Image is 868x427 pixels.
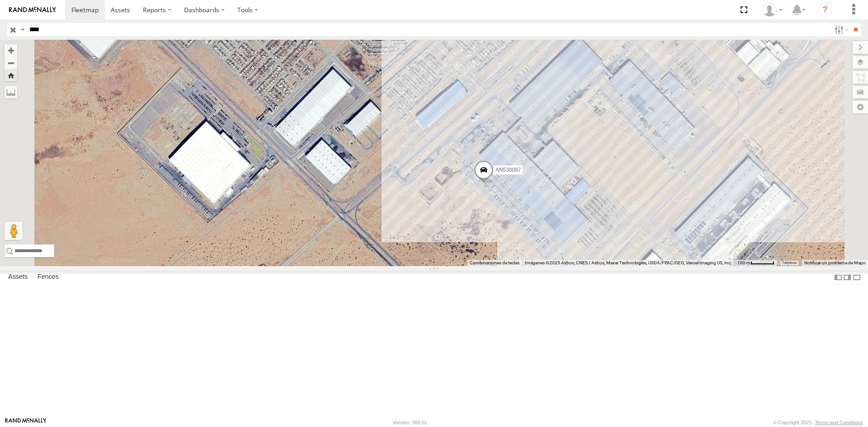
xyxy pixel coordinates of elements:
[5,222,23,240] button: Arrastra al hombrecito al mapa para abrir Street View
[853,101,868,113] label: Map Settings
[470,260,519,266] button: Combinaciones de teclas
[818,3,832,17] i: ?
[9,7,56,13] img: rand-logo.svg
[33,271,63,284] label: Fences
[5,56,17,69] button: Zoom out
[5,44,17,56] button: Zoom in
[782,261,797,265] a: Términos (se abre en una nueva pestaña)
[773,420,863,425] div: © Copyright 2025 -
[19,23,26,36] label: Search Query
[495,167,521,173] span: AN530087
[4,271,32,284] label: Assets
[831,23,850,36] label: Search Filter Options
[5,69,17,81] button: Zoom Home
[735,260,777,266] button: Escala del mapa: 100 m por 49 píxeles
[843,271,852,284] label: Dock Summary Table to the Right
[5,418,47,427] a: Visit our Website
[815,420,863,425] a: Terms and Conditions
[804,260,865,265] a: Notificar un problema de Maps
[852,271,861,284] label: Hide Summary Table
[834,271,843,284] label: Dock Summary Table to the Left
[525,260,732,265] span: Imágenes ©2025 Airbus, CNES / Airbus, Maxar Technologies, USDA/FPAC/GEO, Vexcel Imaging US, Inc.
[5,86,17,99] label: Measure
[393,420,427,425] div: Version: 309.01
[759,3,786,17] div: Juan Menchaca
[737,260,750,265] span: 100 m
